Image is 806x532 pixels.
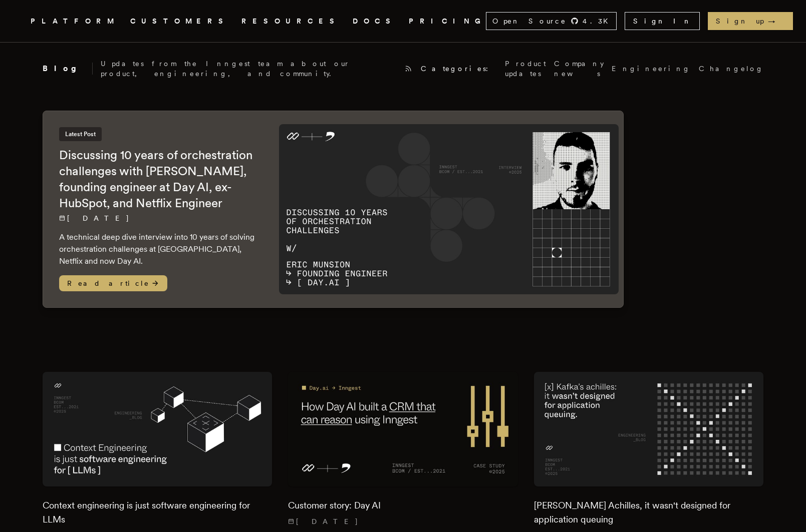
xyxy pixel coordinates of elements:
[612,64,691,74] a: Engineering
[279,124,619,294] img: Featured image for Discussing 10 years of orchestration challenges with Erik Munson, founding eng...
[583,16,614,26] span: 4.3 K
[130,15,229,28] a: CUSTOMERS
[101,59,397,79] p: Updates from the Inngest team about our product, engineering, and community.
[708,12,793,30] a: Sign up
[288,498,518,512] h2: Customer story: Day AI
[241,15,341,28] button: RESOURCES
[421,64,497,74] span: Categories:
[353,15,397,28] a: DOCS
[534,498,764,526] h2: [PERSON_NAME] Achilles, it wasn't designed for application queuing
[43,111,624,308] a: Latest PostDiscussing 10 years of orchestration challenges with [PERSON_NAME], founding engineer ...
[554,59,604,79] a: Company news
[625,12,700,30] a: Sign In
[492,16,567,26] span: Open Source
[59,127,102,141] span: Latest Post
[59,275,167,291] span: Read article
[43,498,273,526] h2: Context engineering is just software engineering for LLMs
[699,64,764,74] a: Changelog
[31,15,118,28] button: PLATFORM
[288,516,518,526] p: [DATE]
[59,231,259,267] p: A technical deep dive interview into 10 years of solving orchestration challenges at [GEOGRAPHIC_...
[768,16,785,26] span: →
[43,372,273,486] img: Featured image for Context engineering is just software engineering for LLMs blog post
[59,213,259,223] p: [DATE]
[288,372,518,486] img: Featured image for Customer story: Day AI blog post
[59,147,259,211] h2: Discussing 10 years of orchestration challenges with [PERSON_NAME], founding engineer at Day AI, ...
[43,63,93,75] h2: Blog
[505,59,546,79] a: Product updates
[534,372,764,486] img: Featured image for Kafka's Achilles, it wasn't designed for application queuing blog post
[409,15,486,28] a: PRICING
